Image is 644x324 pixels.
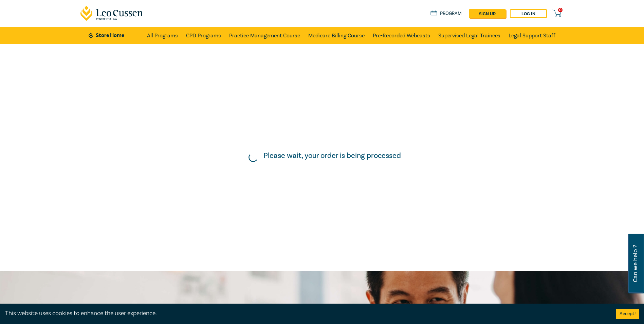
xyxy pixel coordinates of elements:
div: This website uses cookies to enhance the user experience. [5,309,606,318]
a: Legal Support Staff [509,27,555,44]
span: Can we help ? [632,238,639,289]
a: sign up [469,9,506,18]
span: 0 [558,8,563,12]
a: All Programs [147,27,178,44]
a: Log in [510,9,547,18]
a: Pre-Recorded Webcasts [373,27,430,44]
a: CPD Programs [186,27,221,44]
a: Supervised Legal Trainees [438,27,500,44]
button: Accept cookies [616,309,639,319]
a: Practice Management Course [229,27,300,44]
a: Store Home [89,32,136,39]
a: Program [430,10,462,17]
a: Medicare Billing Course [308,27,365,44]
h5: Please wait, your order is being processed [263,151,401,160]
